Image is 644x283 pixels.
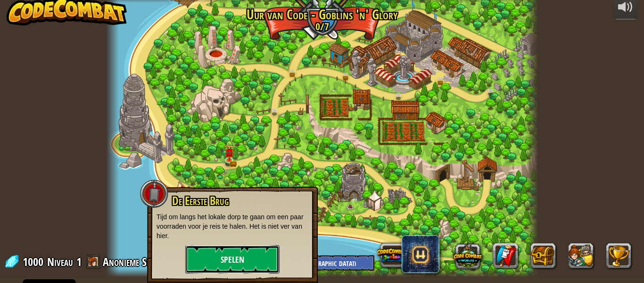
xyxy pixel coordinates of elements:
[224,145,234,161] img: level-banner-unlock.png
[76,254,82,269] span: 1
[103,254,165,269] span: Anonieme Speler
[47,254,73,270] span: Niveau
[23,254,46,269] span: 1000
[157,212,308,240] p: Tijd om langs het lokale dorp te gaan om een paar voorraden voor je reis te halen. Het is niet ve...
[226,151,232,155] img: portrait.png
[185,245,280,274] button: Spelen
[172,193,229,209] span: De Eerste Brug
